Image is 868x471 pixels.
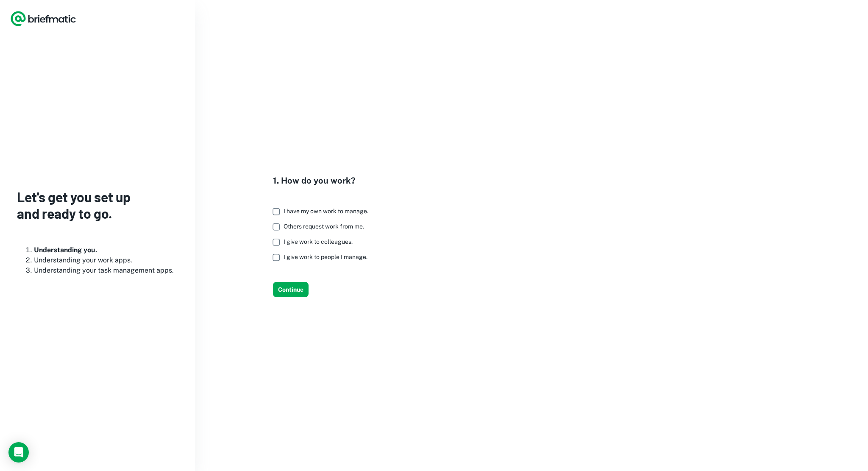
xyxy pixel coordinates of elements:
[284,238,353,245] span: I give work to colleagues.
[10,10,76,27] a: Logo
[273,174,375,187] h4: 1. How do you work?
[8,442,29,463] div: Load Chat
[34,265,178,276] li: Understanding your task management apps.
[284,223,364,230] span: Others request work from me.
[284,254,367,260] span: I give work to people I manage.
[273,282,309,297] button: Continue
[34,246,97,254] b: Understanding you.
[17,189,178,221] h3: Let's get you set up and ready to go.
[284,208,368,215] span: I have my own work to manage.
[34,255,178,265] li: Understanding your work apps.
